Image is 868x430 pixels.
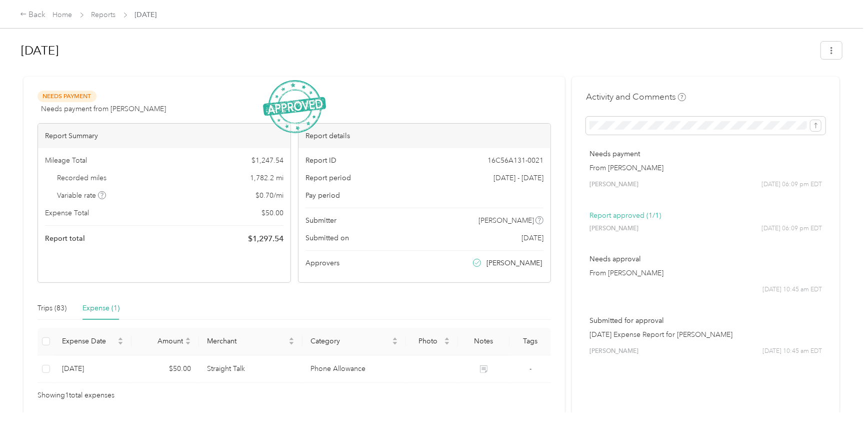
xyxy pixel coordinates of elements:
[392,340,398,346] span: caret-down
[139,337,183,345] span: Amount
[62,337,115,345] span: Expense Date
[302,328,406,355] th: Category
[255,190,283,201] span: $ 0.70 / mi
[82,303,119,314] div: Expense (1)
[21,39,814,63] h1: Aug 2025
[487,155,543,166] span: 16C56A131-0021
[117,336,123,342] span: caret-up
[589,149,822,159] p: Needs payment
[509,328,551,355] th: Tags
[458,328,510,355] th: Notes
[199,355,302,383] td: Straight Talk
[91,11,116,19] a: Reports
[54,328,131,355] th: Expense Date
[185,340,191,346] span: caret-down
[509,355,551,383] td: -
[37,390,114,401] span: Showing 1 total expenses
[478,215,534,226] span: [PERSON_NAME]
[305,190,340,201] span: Pay period
[586,91,686,103] h4: Activity and Comments
[288,340,294,346] span: caret-down
[57,190,106,201] span: Variable rate
[589,315,822,326] p: Submitted for approval
[131,355,199,383] td: $50.00
[54,355,131,383] td: 8-1-2025
[589,163,822,173] p: From [PERSON_NAME]
[38,124,290,148] div: Report Summary
[41,104,166,114] span: Needs payment from [PERSON_NAME]
[305,258,339,268] span: Approvers
[517,337,543,345] div: Tags
[45,208,89,218] span: Expense Total
[589,210,822,221] p: Report approved (1/1)
[310,337,390,345] span: Category
[37,91,96,102] span: Needs Payment
[589,224,638,233] span: [PERSON_NAME]
[529,364,531,373] span: -
[185,336,191,342] span: caret-up
[761,180,822,189] span: [DATE] 06:09 pm EDT
[57,173,107,183] span: Recorded miles
[45,233,85,244] span: Report total
[589,180,638,189] span: [PERSON_NAME]
[392,336,398,342] span: caret-up
[199,328,302,355] th: Merchant
[37,303,66,314] div: Trips (83)
[53,11,72,19] a: Home
[135,10,157,20] span: [DATE]
[45,155,87,166] span: Mileage Total
[444,340,450,346] span: caret-down
[20,9,46,21] div: Back
[521,233,543,243] span: [DATE]
[812,374,868,430] iframe: Everlance-gr Chat Button Frame
[131,328,199,355] th: Amount
[589,347,638,356] span: [PERSON_NAME]
[305,155,336,166] span: Report ID
[589,254,822,264] p: Needs approval
[261,208,283,218] span: $ 50.00
[305,215,336,226] span: Submitter
[298,124,551,148] div: Report details
[302,355,406,383] td: Phone Allowance
[444,336,450,342] span: caret-up
[305,233,349,243] span: Submitted on
[250,173,283,183] span: 1,782.2 mi
[251,155,283,166] span: $ 1,247.54
[589,329,822,340] p: [DATE] Expense Report for [PERSON_NAME]
[305,173,351,183] span: Report period
[486,258,542,268] span: [PERSON_NAME]
[414,337,442,345] span: Photo
[589,268,822,278] p: From [PERSON_NAME]
[762,285,822,294] span: [DATE] 10:45 am EDT
[493,173,543,183] span: [DATE] - [DATE]
[263,80,326,134] img: ApprovedStamp
[762,347,822,356] span: [DATE] 10:45 am EDT
[406,328,458,355] th: Photo
[117,340,123,346] span: caret-down
[248,233,283,245] span: $ 1,297.54
[207,337,286,345] span: Merchant
[761,224,822,233] span: [DATE] 06:09 pm EDT
[288,336,294,342] span: caret-up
